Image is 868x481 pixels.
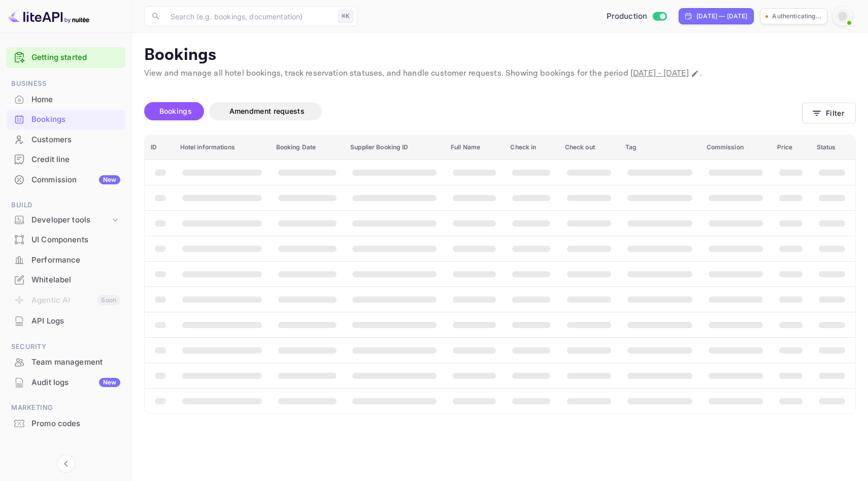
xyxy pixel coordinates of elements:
[445,135,504,160] th: Full Name
[31,234,120,246] div: UI Components
[504,135,558,160] th: Check in
[31,52,120,63] a: Getting started
[144,102,802,120] div: account-settings tabs
[6,311,125,330] a: API Logs
[6,110,125,129] a: Bookings
[6,373,125,393] div: Audit logsNew
[229,107,305,115] span: Amendment requests
[338,10,353,23] div: ⌘K
[31,94,120,106] div: Home
[630,68,689,79] span: [DATE] - [DATE]
[619,135,700,160] th: Tag
[144,45,856,66] p: Bookings
[6,150,125,170] div: Credit line
[31,357,120,368] div: Team management
[6,78,125,89] span: Business
[31,274,120,286] div: Whitelabel
[771,135,811,160] th: Price
[700,135,771,160] th: Commission
[772,12,822,21] p: Authenticating...
[6,270,125,289] a: Whitelabel
[6,230,125,250] div: UI Components
[6,170,125,189] a: CommissionNew
[6,110,125,130] div: Bookings
[6,402,125,413] span: Marketing
[270,135,345,160] th: Booking Date
[8,8,89,24] img: LiteAPI logo
[99,175,120,184] div: New
[607,11,648,22] span: Production
[174,135,270,160] th: Hotel informations
[696,12,747,21] div: [DATE] — [DATE]
[559,135,619,160] th: Check out
[164,6,334,26] input: Search (e.g. bookings, documentation)
[6,352,125,371] a: Team management
[6,170,125,190] div: CommissionNew
[6,200,125,211] span: Build
[31,377,120,389] div: Audit logs
[6,250,125,269] a: Performance
[31,174,120,186] div: Commission
[6,130,125,150] div: Customers
[31,114,120,125] div: Bookings
[6,150,125,169] a: Credit line
[6,250,125,270] div: Performance
[99,378,120,387] div: New
[6,90,125,109] a: Home
[144,68,856,80] p: View and manage all hotel bookings, track reservation statuses, and handle customer requests. Sho...
[31,154,120,166] div: Credit line
[145,135,855,413] table: booking table
[6,230,125,249] a: UI Components
[6,414,125,434] div: Promo codes
[6,90,125,110] div: Home
[6,311,125,331] div: API Logs
[690,69,700,79] button: Change date range
[6,352,125,372] div: Team management
[6,47,125,68] div: Getting started
[344,135,445,160] th: Supplier Booking ID
[57,455,75,473] button: Collapse navigation
[802,103,856,123] button: Filter
[145,135,174,160] th: ID
[31,214,110,226] div: Developer tools
[6,211,125,229] div: Developer tools
[31,134,120,146] div: Customers
[31,315,120,327] div: API Logs
[6,341,125,352] span: Security
[811,135,855,160] th: Status
[6,130,125,149] a: Customers
[6,270,125,290] div: Whitelabel
[31,418,120,430] div: Promo codes
[6,414,125,433] a: Promo codes
[31,254,120,266] div: Performance
[603,11,671,22] div: Switch to Sandbox mode
[159,107,192,115] span: Bookings
[6,373,125,392] a: Audit logsNew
